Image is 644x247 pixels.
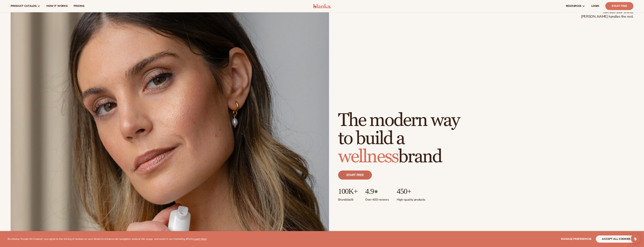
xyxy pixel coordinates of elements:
span: resources [566,5,581,8]
span: LOGIN [591,5,599,8]
div: Open Intercom Messenger [631,234,640,243]
p: 100K+ [338,187,358,195]
a: Start Free [605,2,633,10]
p: 4.9 [365,187,389,195]
button: Manage preferences [561,235,591,243]
button: accept all cookies [596,235,636,243]
a: Start free [338,170,372,180]
span: Just add your brand. [PERSON_NAME] handles the rest. [581,10,633,19]
img: logo [313,4,331,8]
h1: The modern way to build a brand [338,111,459,166]
p: 450+ [397,187,425,195]
p: Over 400 reviews [365,195,389,202]
p: By clicking "Accept All Cookies", you agree to the storing of cookies on your device to enhance s... [8,238,207,241]
span: product catalog [11,5,37,8]
span: pricing [74,5,84,8]
p: High-quality products [397,195,425,202]
a: Learn More [194,237,207,241]
span: Manage preferences [561,237,591,241]
span: wellness [338,146,398,168]
span: How It Works [46,5,68,8]
p: Brands built [338,195,358,202]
